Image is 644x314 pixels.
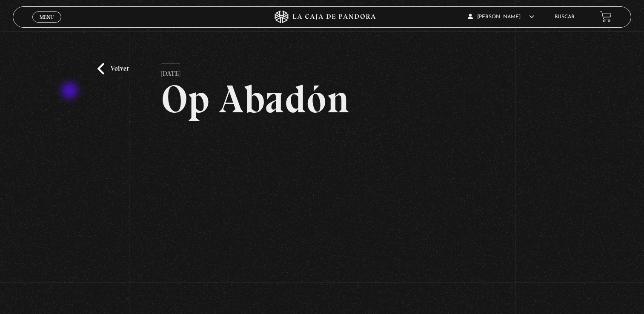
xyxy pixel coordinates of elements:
[555,14,575,20] a: Buscar
[161,63,180,80] p: [DATE]
[600,11,612,23] a: View your shopping cart
[161,80,483,119] h2: Op Abadón
[37,22,57,28] span: Cerrar
[468,14,534,20] span: [PERSON_NAME]
[40,14,54,20] span: Menu
[97,63,129,74] a: Volver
